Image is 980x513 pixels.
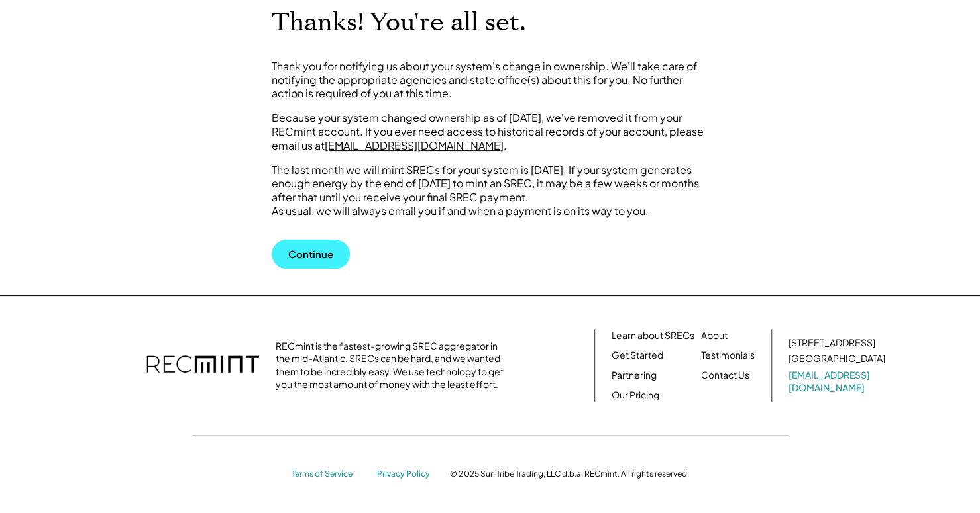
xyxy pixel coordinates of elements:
img: recmint-logotype%403x.png [146,342,259,389]
a: Learn about SRECs [612,329,694,342]
a: About [701,329,728,342]
a: [EMAIL_ADDRESS][DOMAIN_NAME] [325,138,504,152]
div: Thank you for notifying us about your system's change in ownership. We'll take care of notifying ... [272,60,709,101]
a: Partnering [612,369,657,382]
a: Privacy Policy [377,469,437,480]
a: Get Started [612,349,663,362]
div: [STREET_ADDRESS] [789,336,875,350]
a: [EMAIL_ADDRESS][DOMAIN_NAME] [789,369,888,395]
a: Testimonials [701,349,755,362]
div: Because your system changed ownership as of [DATE], we've removed it from your RECmint account. I... [272,111,709,152]
a: Our Pricing [612,389,659,402]
div: © 2025 Sun Tribe Trading, LLC d.b.a. RECmint. All rights reserved. [450,469,688,479]
div: The last month we will mint SRECs for your system is [DATE]. If your system generates enough ener... [272,163,709,218]
div: [GEOGRAPHIC_DATA] [789,352,885,365]
button: Continue [272,240,350,269]
a: Contact Us [701,369,749,382]
a: Terms of Service [292,469,364,480]
div: RECmint is the fastest-growing SREC aggregator in the mid-Atlantic. SRECs can be hard, and we wan... [276,340,511,391]
h1: Thanks! You're all set. [272,7,526,38]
